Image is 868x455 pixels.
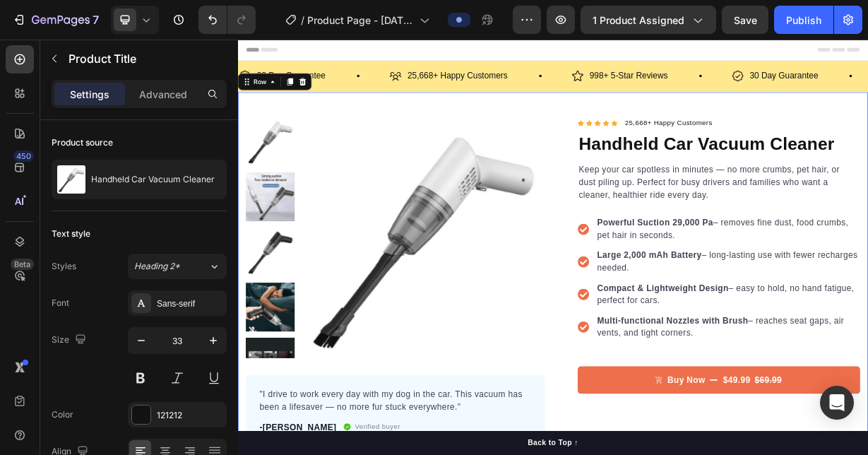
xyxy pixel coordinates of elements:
[483,372,686,384] strong: Multi-functional Nozzles with Brush
[128,254,227,279] button: Heading 2*
[774,6,833,34] button: Publish
[70,87,109,102] p: Settings
[13,150,34,162] div: 450
[11,259,34,270] div: Beta
[57,165,85,194] img: product feature img
[457,122,837,160] h1: Handheld Car Vacuum Cleaner
[301,13,304,28] span: /
[521,106,638,120] p: 25,668+ Happy Customers
[722,6,768,34] button: Save
[483,326,835,360] p: – easy to hold, no hand fatigue, perfect for cars.
[483,283,835,317] p: – long-lasting use with fewer recharges needed.
[483,370,835,404] p: – reaches seat gaps, air vents, and tight corners.
[52,227,90,240] div: Text style
[483,329,660,341] strong: Compact & Lightweight Design
[134,260,180,273] span: Heading 2*
[6,6,105,34] button: 7
[52,408,73,421] div: Color
[820,386,854,420] div: Open Intercom Messenger
[157,409,223,422] div: 121212
[689,40,781,60] p: 30 Day Guarantee
[18,51,41,64] div: Row
[483,285,624,297] strong: Large 2,000 mAh Battery
[52,331,89,350] div: Size
[786,13,821,28] div: Publish
[52,260,76,273] div: Styles
[593,13,684,28] span: 1 product assigned
[139,87,187,102] p: Advanced
[52,136,113,149] div: Product source
[198,6,256,34] div: Undo/Redo
[483,239,835,273] p: – removes fine dust, food crumbs, pet hair in seconds.
[473,40,578,60] p: 998+ 5-Star Reviews
[581,6,716,34] button: 1 product assigned
[238,40,868,455] iframe: Design area
[69,50,221,67] p: Product Title
[307,13,414,28] span: Product Page - [DATE] 23:40:54
[734,14,757,26] span: Save
[91,175,215,184] p: Handheld Car Vacuum Cleaner
[52,297,69,309] div: Font
[483,241,639,253] strong: Powerful Suction 29,000 Pa
[458,167,836,218] p: Keep your car spotless in minutes — no more crumbs, pet hair, or dust piling up. Perfect for busy...
[157,297,223,310] div: Sans-serif
[93,11,99,28] p: 7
